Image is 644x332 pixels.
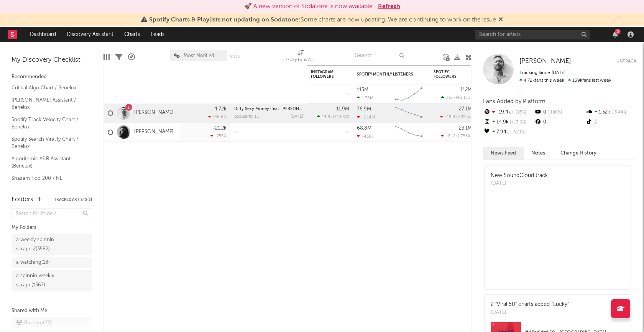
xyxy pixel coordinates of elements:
[334,115,348,119] span: +13.6 %
[446,96,456,100] span: 367k
[11,174,84,182] a: Shazam Top 200 / NL
[378,2,400,11] button: Refresh
[128,46,135,68] div: A&R Pipeline
[441,133,472,138] div: ( )
[491,301,569,309] div: 2 "Viral 50" charts added
[616,58,636,65] button: Untrack
[11,56,92,65] div: My Discovery Checklist
[509,130,526,135] span: -8.21 %
[336,107,349,112] div: 11.9M
[145,27,170,42] a: Leads
[459,115,471,119] span: -225 %
[115,46,122,68] div: Filters
[134,129,174,135] a: [PERSON_NAME]
[357,126,371,131] div: 68.8M
[610,110,628,115] span: -3.44 %
[234,107,410,111] a: Dirty Sexy Money (feat. [PERSON_NAME] & French [US_STATE]) - [PERSON_NAME] Remix
[434,70,460,79] div: Spotify Followers
[546,110,562,115] span: -100 %
[483,127,534,137] div: 7.94k
[446,134,458,138] span: -21.2k
[291,115,303,119] div: [DATE]
[16,235,70,254] div: a weekly spinnin scrape 2 ( 3582 )
[552,302,569,307] a: "Lucky"
[519,78,611,83] span: 139k fans last week
[214,107,227,112] div: 4.72k
[498,17,503,23] span: Dismiss
[585,107,636,117] div: 1.32k
[11,306,92,316] div: Shared with Me
[534,107,585,117] div: 0
[391,104,426,123] svg: Chart title
[16,319,51,328] div: Buzzing ( 27 )
[25,27,61,42] a: Dashboard
[11,223,92,232] div: My Folders
[613,31,618,38] button: 2
[16,271,70,290] div: a spinnin weekly scrape ( 1367 )
[11,72,92,82] div: Recommended
[509,120,526,125] span: +13.6 %
[213,126,227,131] div: -21.2k
[322,115,333,119] span: 14.9k
[16,258,50,267] div: a watching ( 18 )
[511,110,526,115] span: -225 %
[483,147,524,159] button: News Feed
[149,17,299,23] span: Spotify Charts & Playlists not updating on Sodatone
[149,17,496,23] span: : Some charts are now updating. We are continuing to work on the issue
[230,54,240,59] button: Save
[234,107,303,111] div: Dirty Sexy Money (feat. Charli XCX & French Montana) - Mesto Remix
[11,234,92,255] a: a weekly spinnin scrape 2(3582)
[11,208,92,219] input: Search for folders...
[457,96,471,100] span: +3.13 %
[519,71,565,75] span: Tracking Since: [DATE]
[244,2,374,11] div: 🚀 A new version of Sodatone is now available.
[460,87,472,92] div: 112M
[441,95,472,100] div: ( )
[54,198,92,202] button: Tracked Artists(3)
[11,257,92,268] a: a watching(18)
[519,58,571,65] a: [PERSON_NAME]
[11,195,33,204] div: Folders
[491,180,548,187] div: [DATE]
[483,107,534,117] div: -19.4k
[134,110,174,116] a: [PERSON_NAME]
[483,99,545,104] span: Fans Added by Platform
[357,72,414,77] div: Spotify Monthly Listeners
[311,70,338,79] div: Instagram Followers
[234,115,259,119] div: popularity: 15
[534,117,585,127] div: 0
[11,84,84,92] a: Critical Algo Chart / Benelux
[459,107,472,112] div: 27.1M
[357,87,368,92] div: 115M
[119,27,145,42] a: Charts
[615,29,621,35] div: 2
[391,84,426,104] svg: Chart title
[391,123,426,142] svg: Chart title
[475,30,590,39] input: Search for artists
[357,134,374,139] div: -438k
[184,53,214,58] span: Most Notified
[11,115,84,131] a: Spotify Track Velocity Chart / Benelux
[585,117,636,127] div: 0
[61,27,119,42] a: Discovery Assistant
[357,115,375,120] div: -1.14M
[285,46,316,68] div: 7-Day Fans Added (7-Day Fans Added)
[445,115,458,119] span: -19.4k
[11,135,84,151] a: Spotify Search Virality Chart / Benelux
[357,95,373,100] div: 1.78M
[317,114,349,119] div: ( )
[483,117,534,127] div: 14.9k
[519,78,564,83] span: 4.72k fans this week
[11,96,84,112] a: [PERSON_NAME] Assistant / Benelux
[208,114,227,119] div: -96.6 %
[459,134,471,138] span: -755 %
[11,270,92,291] a: a spinnin weekly scrape(1367)
[285,56,316,65] div: 7-Day Fans Added (7-Day Fans Added)
[440,114,472,119] div: ( )
[210,133,227,138] div: -755 %
[459,126,472,131] div: 23.1M
[519,58,571,64] span: [PERSON_NAME]
[491,172,548,180] div: New SoundCloud track
[553,147,604,159] button: Change History
[351,50,408,61] input: Search...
